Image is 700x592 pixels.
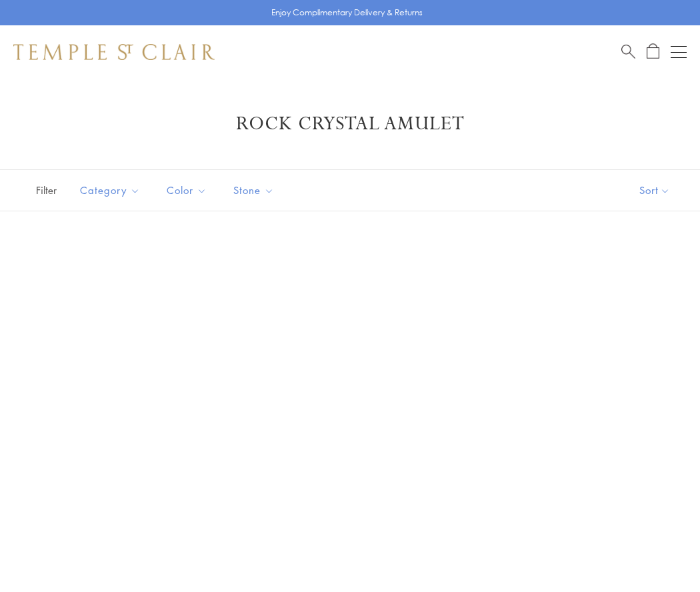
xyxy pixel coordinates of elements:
[609,170,700,211] button: Show sort by
[160,182,217,199] span: Color
[157,175,217,205] button: Color
[223,175,284,205] button: Stone
[13,44,215,60] img: Temple St. Clair
[671,44,687,60] button: Open navigation
[73,182,150,199] span: Category
[647,43,659,60] a: Open Shopping Bag
[70,175,150,205] button: Category
[621,43,635,60] a: Search
[33,112,667,136] h1: Rock Crystal Amulet
[227,182,284,199] span: Stone
[271,6,423,19] p: Enjoy Complimentary Delivery & Returns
